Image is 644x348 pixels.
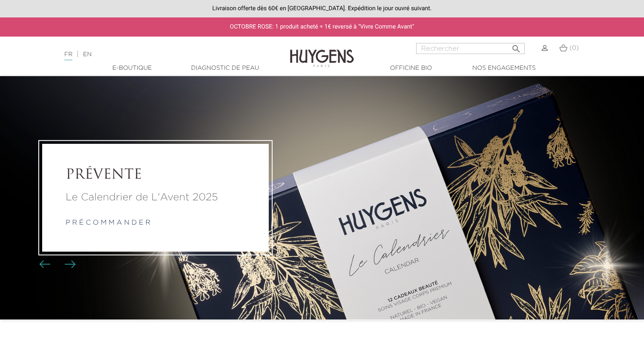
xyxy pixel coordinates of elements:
button:  [509,40,524,52]
a: Le Calendrier de L'Avent 2025 [66,190,245,205]
a: E-Boutique [89,64,175,73]
div: Boutons du carrousel [43,258,70,271]
a: EN [83,51,92,57]
input: Rechercher [416,43,525,54]
a: Officine Bio [368,64,454,73]
a: PRÉVENTE [66,168,245,184]
a: FR [64,51,72,60]
a: Nos engagements [461,64,546,73]
span: (0) [569,45,579,51]
a: Diagnostic de peau [182,64,267,73]
i:  [511,41,521,51]
img: Huygens [290,36,354,68]
a: p r é c o m m a n d e r [66,220,150,227]
div: | [60,49,262,60]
